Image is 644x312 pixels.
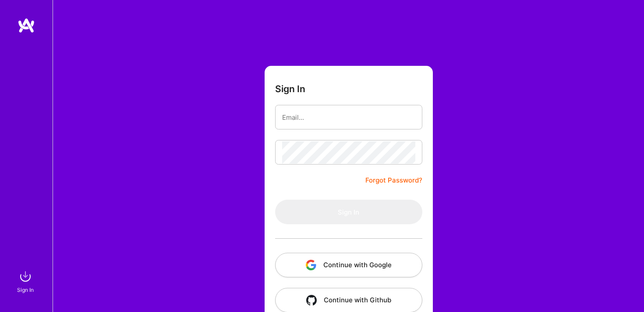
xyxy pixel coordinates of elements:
img: sign in [17,268,34,285]
button: Sign In [275,200,422,224]
div: Sign In [17,285,34,294]
h3: Sign In [275,83,305,94]
img: icon [306,295,317,305]
a: Forgot Password? [365,175,422,186]
button: Continue with Google [275,253,422,277]
input: Email... [282,106,415,129]
a: sign inSign In [18,268,34,294]
img: icon [306,260,316,270]
img: logo [18,18,35,33]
